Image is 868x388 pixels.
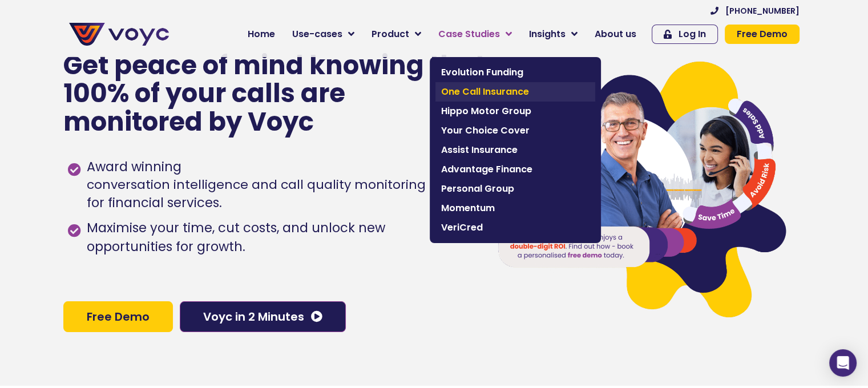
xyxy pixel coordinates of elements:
[63,301,173,332] a: Free Demo
[435,63,595,82] a: Evolution Funding
[284,23,363,46] a: Use-cases
[69,23,169,46] img: voyc-full-logo
[435,121,595,140] a: Your Choice Cover
[529,27,566,41] span: Insights
[435,140,595,160] a: Assist Insurance
[829,349,857,377] div: Open Intercom Messenger
[435,102,595,121] a: Hippo Motor Group
[151,92,190,106] span: Job title
[441,104,590,118] span: Hippo Motor Group
[84,219,474,257] span: Maximise your time, cut costs, and unlock new opportunities for growth.
[652,25,718,44] a: Log In
[435,179,595,199] a: Personal Group
[520,23,586,46] a: Insights
[435,160,595,179] a: Advantage Finance
[372,27,409,41] span: Product
[441,85,590,99] span: One Call Insurance
[292,27,342,41] span: Use-cases
[725,25,800,44] a: Free Demo
[430,23,520,46] a: Case Studies
[441,182,590,196] span: Personal Group
[87,311,150,322] span: Free Demo
[151,46,180,59] span: Phone
[435,82,595,102] a: One Call Insurance
[725,7,800,15] span: [PHONE_NUMBER]
[441,221,590,235] span: VeriCred
[248,27,275,41] span: Home
[441,163,590,176] span: Advantage Finance
[63,51,487,136] p: Get peace of mind knowing that 100% of your calls are monitored by Voyc
[679,30,706,39] span: Log In
[441,66,590,79] span: Evolution Funding
[84,157,426,212] span: Award winning for financial services.
[438,27,500,41] span: Case Studies
[363,23,430,46] a: Product
[441,201,590,215] span: Momentum
[435,218,595,237] a: VeriCred
[203,311,304,322] span: Voyc in 2 Minutes
[235,237,289,249] a: Privacy Policy
[737,30,788,39] span: Free Demo
[441,143,590,157] span: Assist Insurance
[87,177,426,193] h1: conversation intelligence and call quality monitoring
[710,7,800,15] a: [PHONE_NUMBER]
[239,23,284,46] a: Home
[586,23,645,46] a: About us
[180,301,346,332] a: Voyc in 2 Minutes
[441,124,590,138] span: Your Choice Cover
[595,27,636,41] span: About us
[435,199,595,218] a: Momentum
